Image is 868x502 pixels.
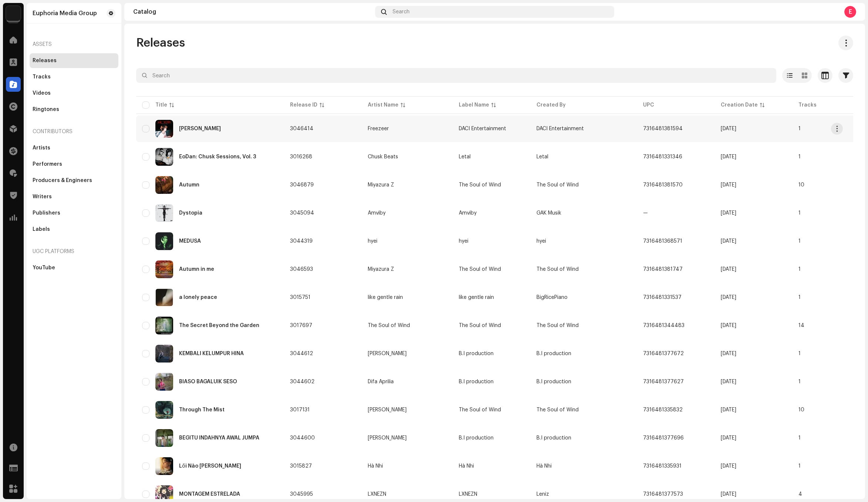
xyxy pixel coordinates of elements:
div: The Soul of Wind [368,323,410,328]
span: 7316481381594 [643,126,683,131]
span: like gentle rain [368,295,447,300]
input: Search [136,68,776,83]
div: [PERSON_NAME] [368,407,407,412]
img: 19473620-b92b-4b64-9858-fab92e262db5 [155,345,173,363]
span: The Soul of Wind [368,323,447,328]
span: B.I production [459,351,494,356]
img: 28337949-62a0-404f-9faf-f06b0c014759 [155,260,173,278]
div: Lối Nào Bình Yên [179,464,241,469]
span: Oct 7, 2025 [721,492,736,497]
span: Chusk Beats [368,154,447,159]
div: Producers & Engineers [33,178,92,183]
span: Letal [459,154,471,159]
span: The Soul of Wind [459,182,501,188]
span: Letal [536,154,548,159]
span: 7316481381747 [643,267,683,272]
span: 3046414 [290,126,313,131]
div: Tracks [33,74,51,80]
div: Writers [33,194,52,200]
img: 46016c80-c6e6-44a5-95cc-3a9c90b4516f [155,289,173,306]
span: 3017131 [290,407,310,412]
span: 7316481377627 [643,379,684,384]
div: ÉoDan: Chusk Sessions, Vol. 3 [179,154,256,159]
re-m-nav-item: Producers & Engineers [30,173,118,188]
span: Search [393,9,410,15]
re-m-nav-item: Tracks [30,70,118,84]
div: YouTube [33,265,55,271]
div: Catalog [133,9,372,15]
span: Difa Aprilia [368,379,447,384]
span: The Soul of Wind [536,182,579,188]
div: Assets [30,36,118,53]
img: 87fb2d3f-4832-4d08-958b-892a2d85c648 [155,457,173,475]
img: de0d2825-999c-4937-b35a-9adca56ee094 [6,6,21,21]
div: hyei [368,239,377,244]
div: Dystopia [179,210,202,216]
span: 7316481377696 [643,435,684,441]
span: 4 [798,492,802,497]
re-m-nav-item: Labels [30,222,118,237]
div: Autumn [179,182,199,188]
span: The Soul of Wind [536,323,579,328]
img: 5a8896b8-7fbe-466c-bee9-bef4aef909e8 [155,204,173,222]
div: [PERSON_NAME] [368,435,407,441]
span: Oct 6, 2025 [721,210,736,216]
span: LXNEZN [459,492,477,497]
div: Euphoria Media Group [33,10,97,16]
div: Label Name [459,101,489,109]
div: Labels [33,226,50,232]
div: The Secret Beyond the Garden [179,323,259,328]
re-a-nav-header: UGC Platforms [30,243,118,260]
span: The Soul of Wind [459,267,501,272]
span: 1 [798,267,801,272]
div: Through The Mist [179,407,225,412]
re-a-nav-header: Contributors [30,123,118,141]
span: 7316481377672 [643,351,684,356]
span: B.I production [459,379,494,384]
span: Oct 5, 2025 [721,379,736,384]
div: BEGITU INDAHNYA AWAL JUMPA [179,435,259,441]
div: Freezeer [368,126,389,131]
div: Artists [33,145,50,151]
span: Miyazura Z [368,182,447,188]
span: Freezeer [368,126,447,131]
span: 10 [798,407,804,412]
div: BIASO BAGALUIK SESO [179,379,237,384]
re-m-nav-item: Releases [30,53,118,68]
img: e10ca4d9-1ad6-4ba1-aa22-e1a28137fda7 [155,373,173,391]
span: 1 [798,126,801,131]
span: 7316481377573 [643,492,683,497]
span: B.I production [536,351,571,356]
span: hyei [368,239,447,244]
span: GAK Musik [536,210,561,216]
re-m-nav-item: YouTube [30,260,118,275]
span: Oct 7, 2025 [721,126,736,131]
re-m-nav-item: Ringtones [30,102,118,117]
div: Release ID [290,101,317,109]
span: Oct 7, 2025 [721,182,736,188]
div: Difa Aprilia [368,379,394,384]
div: Releases [33,58,57,64]
div: Creation Date [721,101,758,109]
img: 0d2890ce-ecc3-4c93-a98a-d7d09b1774a1 [155,317,173,334]
span: 3045995 [290,492,313,497]
span: — [643,210,648,216]
span: 14 [798,323,804,328]
div: LXNEZN [368,492,386,497]
span: 3044612 [290,351,313,356]
div: Chusk Beats [368,154,398,159]
span: B.I production [536,379,571,384]
span: The Soul of Wind [459,407,501,412]
span: 7316481344483 [643,323,684,328]
img: 470cbf5e-b1fe-4ebf-9ef2-57fe11968a04 [155,401,173,419]
span: The Soul of Wind [536,407,579,412]
span: Miyazura Z [368,267,447,272]
span: 7316481331346 [643,154,682,159]
span: Sep 25, 2025 [721,154,736,159]
span: Sep 26, 2025 [721,323,736,328]
span: hyei [536,239,546,244]
img: 3fe30a77-d453-4750-b247-7844ce17b089 [155,176,173,194]
div: Miyazura Z [368,267,394,272]
div: Artist Name [368,101,398,109]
